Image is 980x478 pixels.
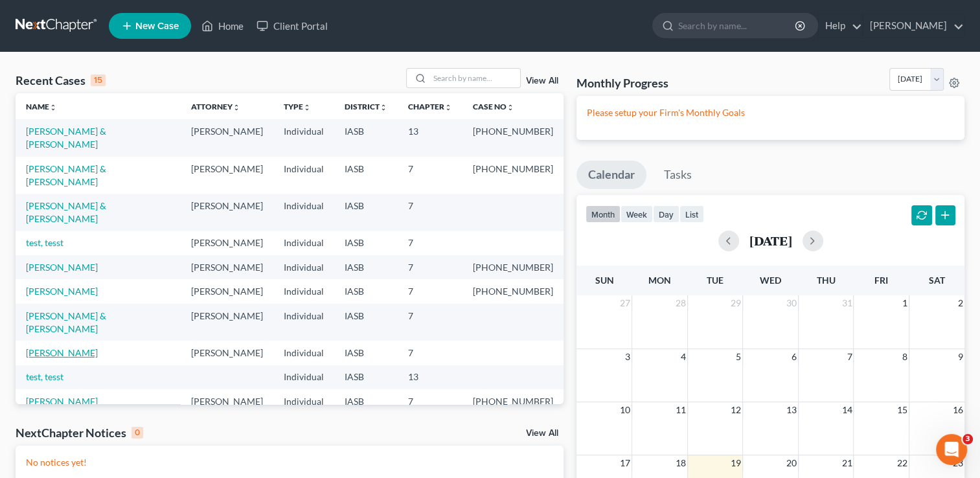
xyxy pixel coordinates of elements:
td: 7 [398,279,462,303]
span: Fri [874,275,888,286]
i: unfold_more [380,104,387,111]
span: 9 [957,349,964,365]
span: 10 [619,402,632,418]
td: 7 [398,231,462,255]
span: 27 [619,295,632,311]
span: 3 [624,349,632,365]
a: test, tesst [26,371,63,382]
td: IASB [334,389,398,413]
a: test, tesst [26,237,63,248]
td: IASB [334,194,398,231]
td: Individual [273,365,334,389]
td: 7 [398,341,462,365]
a: [PERSON_NAME] [26,347,98,358]
i: unfold_more [303,104,311,111]
a: [PERSON_NAME] & [PERSON_NAME] [26,126,106,150]
span: 11 [674,402,687,418]
p: Please setup your Firm's Monthly Goals [587,106,954,119]
span: 28 [674,295,687,311]
span: 5 [735,349,742,365]
span: 13 [785,402,798,418]
a: Calendar [576,161,646,189]
span: 30 [785,295,798,311]
a: Districtunfold_more [345,102,387,111]
span: 15 [896,402,909,418]
div: NextChapter Notices [16,425,143,440]
span: 19 [729,455,742,471]
a: Nameunfold_more [26,102,57,111]
td: IASB [334,365,398,389]
td: Individual [273,255,334,279]
i: unfold_more [507,104,514,111]
a: Typeunfold_more [284,102,311,111]
td: Individual [273,194,334,231]
td: 7 [398,389,462,413]
span: 14 [840,402,853,418]
td: IASB [334,231,398,255]
td: [PERSON_NAME] [181,194,273,231]
td: IASB [334,279,398,303]
td: [PHONE_NUMBER] [462,255,564,279]
a: [PERSON_NAME] [26,396,98,407]
span: 18 [674,455,687,471]
td: 7 [398,157,462,194]
span: 31 [840,295,853,311]
a: [PERSON_NAME] [26,262,98,273]
td: IASB [334,341,398,365]
h2: [DATE] [749,234,792,247]
span: 29 [729,295,742,311]
span: 3 [963,434,973,444]
input: Search by name... [678,14,797,38]
div: 0 [131,427,143,438]
span: Thu [817,275,836,286]
td: Individual [273,279,334,303]
button: week [621,205,653,223]
td: 7 [398,304,462,341]
i: unfold_more [444,104,452,111]
td: [PHONE_NUMBER] [462,279,564,303]
a: [PERSON_NAME] & [PERSON_NAME] [26,163,106,187]
a: Chapterunfold_more [408,102,452,111]
p: No notices yet! [26,456,553,469]
div: Recent Cases [16,73,106,88]
td: IASB [334,255,398,279]
td: [PHONE_NUMBER] [462,389,564,413]
a: Attorneyunfold_more [191,102,240,111]
span: 2 [957,295,964,311]
td: 13 [398,119,462,156]
td: Individual [273,119,334,156]
a: [PERSON_NAME] & [PERSON_NAME] [26,200,106,224]
td: Individual [273,231,334,255]
a: View All [526,76,558,85]
span: 6 [790,349,798,365]
span: 16 [952,402,964,418]
span: Tue [707,275,724,286]
span: Mon [648,275,671,286]
span: 4 [679,349,687,365]
a: [PERSON_NAME] [863,14,964,38]
a: Help [819,14,862,38]
div: 15 [91,74,106,86]
a: Case Nounfold_more [473,102,514,111]
span: New Case [135,21,179,31]
a: View All [526,429,558,438]
input: Search by name... [429,69,520,87]
td: [PERSON_NAME] [181,389,273,413]
td: Individual [273,304,334,341]
td: [PERSON_NAME] [181,157,273,194]
span: Wed [760,275,781,286]
a: [PERSON_NAME] & [PERSON_NAME] [26,310,106,334]
button: day [653,205,679,223]
td: [PHONE_NUMBER] [462,119,564,156]
td: Individual [273,157,334,194]
td: [PERSON_NAME] [181,341,273,365]
span: Sat [929,275,945,286]
span: 22 [896,455,909,471]
span: 17 [619,455,632,471]
button: month [586,205,621,223]
td: Individual [273,389,334,413]
span: 21 [840,455,853,471]
span: 8 [901,349,909,365]
td: [PERSON_NAME] [181,304,273,341]
span: 20 [785,455,798,471]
